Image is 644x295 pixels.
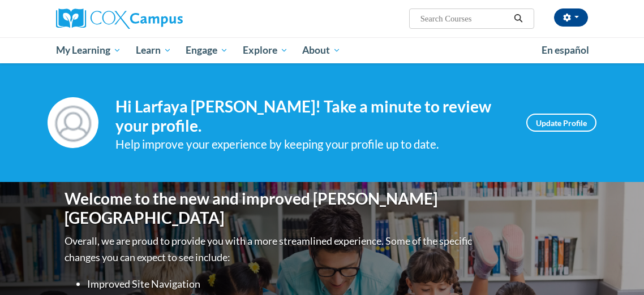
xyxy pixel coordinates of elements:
[115,135,509,154] div: Help improve your experience by keeping your profile up to date.
[48,97,98,148] img: Profile Image
[510,12,527,25] button: Search
[49,37,128,63] a: My Learning
[128,37,179,63] a: Learn
[48,37,596,63] div: Main menu
[65,233,475,266] p: Overall, we are proud to provide you with a more streamlined experience. Some of the specific cha...
[65,189,475,227] h1: Welcome to the new and improved [PERSON_NAME][GEOGRAPHIC_DATA]
[56,8,183,29] img: Cox Campus
[302,44,341,57] span: About
[56,8,222,29] a: Cox Campus
[554,8,588,27] button: Account Settings
[56,44,121,57] span: My Learning
[295,37,349,63] a: About
[542,44,589,56] span: En español
[243,44,288,57] span: Explore
[87,276,475,292] li: Improved Site Navigation
[235,37,295,63] a: Explore
[526,114,596,132] a: Update Profile
[186,44,228,57] span: Engage
[534,38,596,62] a: En español
[419,12,510,25] input: Search Courses
[115,97,509,135] h4: Hi Larfaya [PERSON_NAME]! Take a minute to review your profile.
[136,44,171,57] span: Learn
[178,37,235,63] a: Engage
